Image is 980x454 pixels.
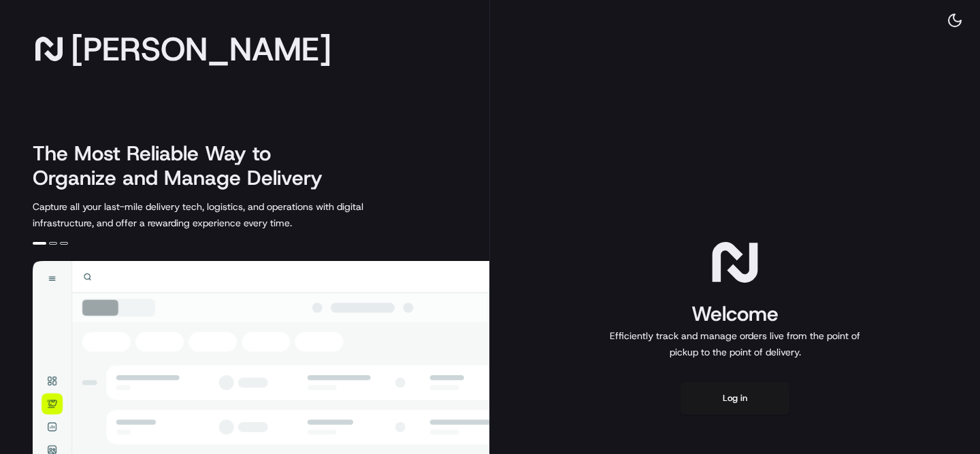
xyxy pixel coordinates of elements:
button: Log in [681,382,789,415]
h1: Welcome [604,300,866,328]
span: [PERSON_NAME] [71,35,331,63]
p: Efficiently track and manage orders live from the point of pickup to the point of delivery. [604,328,866,360]
p: Capture all your last-mile delivery tech, logistics, and operations with digital infrastructure, ... [33,198,425,231]
h2: The Most Reliable Way to Organize and Manage Delivery [33,141,338,190]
